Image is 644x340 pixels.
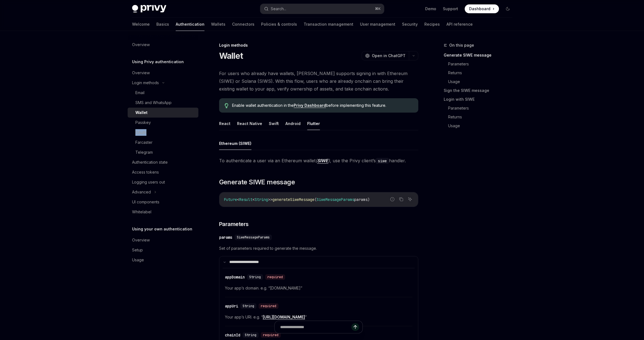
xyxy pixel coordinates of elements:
div: Logging users out [132,179,165,185]
button: Swift [269,117,279,130]
button: Open in ChatGPT [362,51,409,60]
a: Parameters [448,104,517,113]
img: dark logo [132,5,166,13]
a: Logging users out [128,177,198,187]
span: For users who already have wallets, [PERSON_NAME] supports signing in with Ethereum (SIWE) or Sol... [219,70,418,93]
a: Support [443,6,458,12]
a: Authentication [176,18,204,31]
a: Wallets [211,18,225,31]
button: Send message [351,323,359,331]
a: Telegram [128,147,198,157]
div: Access tokens [132,169,159,176]
a: Setup [128,245,198,255]
a: SIWE [317,158,328,164]
a: Access tokens [128,167,198,177]
span: ( [314,197,317,202]
h5: Using Privy authentication [132,59,184,65]
div: SMS and WhatsApp [135,99,172,106]
span: Parameters [219,220,249,228]
a: Authentication state [128,157,198,167]
a: API reference [446,18,473,31]
span: To authenticate a user via an Ethereum wallet , use the Privy client’s handler. [219,157,418,164]
span: >> [268,197,272,202]
a: Connectors [232,18,254,31]
button: Ask AI [406,196,414,203]
div: Wallet [135,109,148,116]
span: params) [354,197,370,202]
div: params [219,235,232,240]
a: Demo [425,6,436,12]
button: Search...⌘K [260,4,384,14]
div: Search... [271,6,286,12]
svg: Tip [225,103,228,108]
a: UI components [128,197,198,207]
a: Recipes [424,18,440,31]
div: Setup [132,247,143,253]
span: On this page [449,42,474,49]
div: Telegram [135,149,153,156]
span: String [243,304,254,308]
a: Basics [156,18,169,31]
div: Whitelabel [132,209,151,215]
a: Usage [448,121,517,130]
div: required [265,274,285,280]
span: Generate SIWE message [219,178,295,187]
button: Toggle dark mode [503,4,512,13]
a: Returns [448,113,517,121]
div: Authentication state [132,159,168,166]
span: Future [224,197,237,202]
button: Report incorrect code [389,196,396,203]
button: React [219,117,230,130]
a: Login with SIWE [444,95,517,104]
a: Transaction management [304,18,353,31]
div: appDomain [225,274,245,280]
span: Enable wallet authentication in the before implementing this feature. [232,103,412,108]
div: appUri [225,303,238,309]
div: Advanced [132,189,151,195]
a: Generate SIWE message [444,51,517,60]
h1: Wallet [219,51,243,61]
a: Email [128,88,198,98]
a: Welcome [132,18,150,31]
div: Farcaster [135,139,153,146]
span: generateSiweMessage [272,197,314,202]
div: required [259,303,278,309]
a: User management [360,18,395,31]
span: SiweMessageParams [237,235,270,240]
a: Passkey [128,118,198,127]
a: Overview [128,68,198,78]
span: < [253,197,255,202]
code: siwe [376,158,389,164]
a: Policies & controls [261,18,297,31]
span: String [249,275,261,279]
button: Copy the contents from the code block [398,196,405,203]
em: ( ) [316,158,330,164]
div: UI components [132,199,159,205]
span: ⌘ K [375,7,381,11]
span: SiweMessageParams [317,197,354,202]
span: Open in ChatGPT [372,53,406,59]
a: Sign the SIWE message [444,86,517,95]
a: Whitelabel [128,207,198,217]
div: Overview [132,41,150,48]
button: Flutter [307,117,320,130]
span: Dashboard [469,6,490,12]
div: Overview [132,237,150,243]
a: Usage [128,255,198,265]
a: Overview [128,235,198,245]
button: Ethereum (SIWE) [219,137,251,150]
span: Result [239,197,253,202]
span: String [255,197,268,202]
div: Email [135,89,144,96]
div: Overview [132,70,150,76]
a: Wallet [128,108,198,118]
span: < [237,197,239,202]
span: Your app’s domain. e.g. “[DOMAIN_NAME]” [225,285,412,291]
a: Returns [448,68,517,77]
h5: Using your own authentication [132,226,192,232]
a: Security [402,18,418,31]
a: [URL][DOMAIN_NAME] [263,315,305,320]
button: Android [285,117,301,130]
div: Usage [132,257,144,263]
a: Farcaster [128,137,198,147]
